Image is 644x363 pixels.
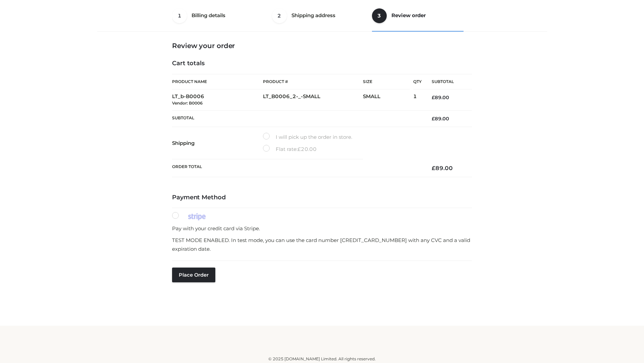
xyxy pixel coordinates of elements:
td: LT_B0006_2-_-SMALL [263,89,363,111]
button: Place order [172,268,215,282]
small: Vendor: B0006 [172,100,203,106]
label: Flat rate: [263,145,317,154]
td: 1 [413,89,422,111]
h4: Payment Method [172,194,472,201]
bdi: 89.00 [432,94,449,100]
th: Product Name [172,74,263,89]
bdi: 89.00 [432,165,453,171]
th: Subtotal [422,74,472,89]
bdi: 89.00 [432,116,449,122]
h3: Review your order [172,42,472,50]
th: Product # [263,74,363,89]
span: £ [298,146,301,152]
h4: Cart totals [172,60,472,67]
p: TEST MODE ENABLED. In test mode, you can use the card number [CREDIT_CARD_NUMBER] with any CVC an... [172,236,472,253]
th: Shipping [172,127,263,159]
td: SMALL [363,89,413,111]
th: Qty [413,74,422,89]
th: Order Total [172,159,422,177]
p: Pay with your credit card via Stripe. [172,224,472,233]
span: £ [432,165,435,171]
th: Subtotal [172,110,422,127]
th: Size [363,74,410,89]
div: © 2025 [DOMAIN_NAME] Limited. All rights reserved. [100,356,544,362]
label: I will pick up the order in store. [263,133,352,142]
bdi: 20.00 [298,146,317,152]
span: £ [432,116,435,122]
td: LT_b-B0006 [172,89,263,111]
span: £ [432,94,435,100]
